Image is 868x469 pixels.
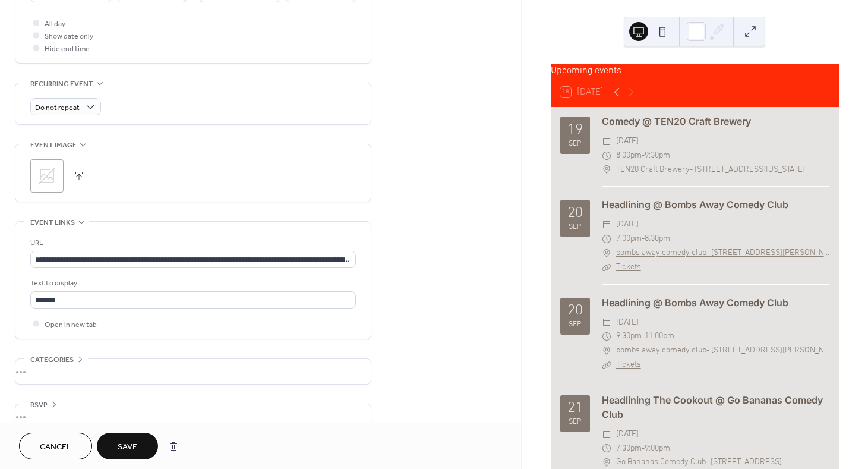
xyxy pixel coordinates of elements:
[616,232,642,246] span: 7:00pm
[602,344,611,358] div: ​
[642,329,645,344] span: -
[616,360,641,370] a: Tickets
[616,442,642,456] span: 7:30pm
[602,260,611,275] div: ​
[616,316,639,330] span: [DATE]
[569,224,581,231] div: Sep
[567,123,583,138] div: 19
[616,344,829,358] a: bombs away comedy club- [STREET_ADDRESS][PERSON_NAME]
[602,134,611,149] div: ​
[602,297,788,309] a: Headlining @ Bombs Away Comedy Club
[40,441,71,454] span: Cancel
[602,358,611,372] div: ​
[97,433,158,459] button: Save
[602,199,788,210] a: Headlining @ Bombs Away Comedy Club
[30,139,77,152] span: Event image
[45,30,93,43] span: Show date only
[602,427,611,442] div: ​
[616,246,829,260] a: bombs away comedy club- [STREET_ADDRESS][PERSON_NAME]
[616,262,641,272] a: Tickets
[551,64,839,78] div: Upcoming events
[645,329,674,344] span: 11:00pm
[642,149,645,163] span: -
[602,114,829,128] div: Comedy @ TEN20 Craft Brewery
[30,399,48,411] span: RSVP
[19,433,92,459] button: Cancel
[45,319,97,331] span: Open in new tab
[642,442,645,456] span: -
[569,321,581,329] div: Sep
[35,101,80,115] span: Do not repeat
[602,329,611,344] div: ​
[616,149,642,163] span: 8:00pm
[602,394,823,420] a: Headlining The Cookout @ Go Bananas Comedy Club
[616,218,639,232] span: [DATE]
[30,277,353,289] div: Text to display
[602,246,611,260] div: ​
[602,442,611,456] div: ​
[30,354,74,366] span: Categories
[645,232,670,246] span: 8:30pm
[616,427,639,442] span: [DATE]
[15,359,371,384] div: •••
[569,140,581,148] div: Sep
[15,404,371,429] div: •••
[30,216,75,229] span: Event links
[569,418,581,426] div: Sep
[118,441,137,454] span: Save
[645,149,670,163] span: 9:30pm
[567,304,583,319] div: 20
[602,163,611,177] div: ​
[30,78,93,90] span: Recurring event
[602,218,611,232] div: ​
[616,329,642,344] span: 9:30pm
[45,18,65,30] span: All day
[567,401,583,416] div: 21
[642,232,645,246] span: -
[616,163,805,177] span: TEN20 Craft Brewery- [STREET_ADDRESS][US_STATE]
[567,206,583,221] div: 20
[602,149,611,163] div: ​
[602,316,611,330] div: ​
[602,232,611,246] div: ​
[616,134,639,149] span: [DATE]
[30,159,64,193] div: ;
[45,43,90,55] span: Hide end time
[645,442,670,456] span: 9:00pm
[30,237,353,249] div: URL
